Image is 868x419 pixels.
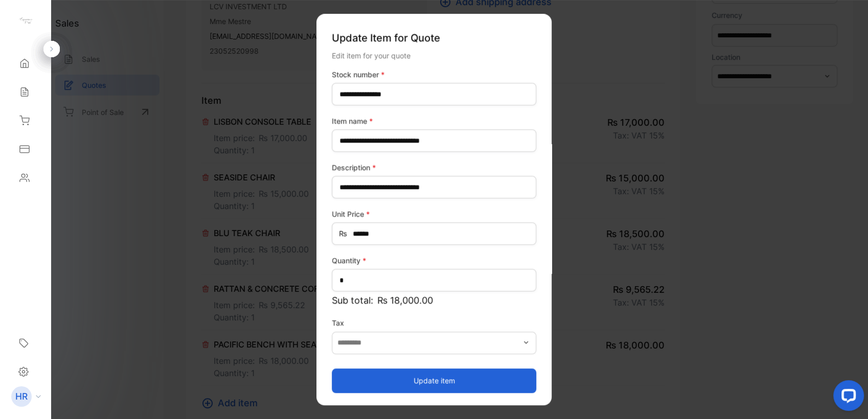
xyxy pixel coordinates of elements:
[332,293,536,307] p: Sub total:
[332,208,536,219] label: Unit Price
[18,13,33,29] img: logo
[377,293,433,307] span: ₨ 18,000.00
[332,26,536,50] p: Update Item for Quote
[332,50,536,61] div: Edit item for your quote
[332,255,536,266] label: Quantity
[332,368,536,393] button: Update item
[332,69,536,80] label: Stock number
[332,162,536,173] label: Description
[332,317,536,328] label: Tax
[825,376,868,419] iframe: LiveChat chat widget
[332,115,536,126] label: Item name
[339,228,347,239] span: ₨
[15,390,28,403] p: HR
